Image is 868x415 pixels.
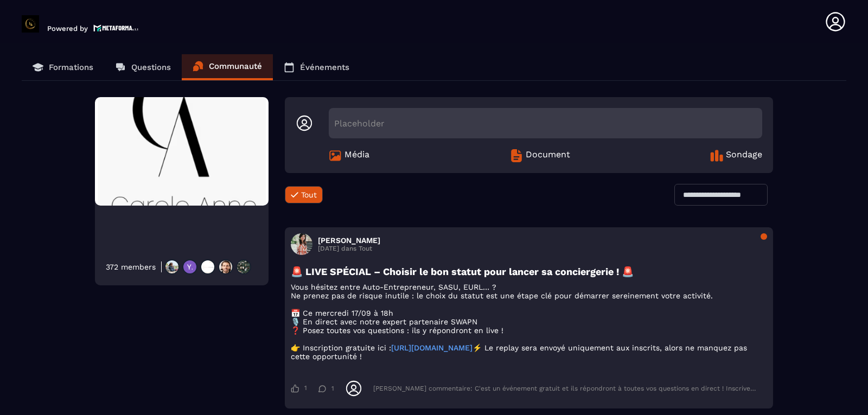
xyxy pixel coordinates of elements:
a: Communauté [182,54,273,80]
p: Événements [300,62,349,72]
div: Placeholder [329,108,762,138]
img: Community background [95,97,269,206]
h3: 🚨 LIVE SPÉCIAL – Choisir le bon statut pour lancer sa conciergerie ! 🚨 [291,266,767,277]
img: https://production-metaforma-bucket.s3.fr-par.scw.cloud/production-metaforma-bucket/users/Septemb... [182,259,197,274]
span: Document [526,149,570,162]
p: Vous hésitez entre Auto-Entrepreneur, SASU, EURL… ? Ne prenez pas de risque inutile : le choix du... [291,283,767,361]
span: Média [344,149,369,162]
img: https://production-metaforma-bucket.s3.fr-par.scw.cloud/production-metaforma-bucket/users/May2025... [236,259,251,274]
span: Sondage [726,149,762,162]
p: [DATE] dans Tout [318,245,380,252]
img: logo-branding [22,15,39,33]
h3: [PERSON_NAME] [318,236,380,245]
p: Formations [49,62,93,72]
p: Questions [131,62,171,72]
div: [PERSON_NAME] commentaire: C'est un événement gratuit et ils répondront à toutes vos questions en... [373,385,756,392]
a: Événements [273,54,360,80]
a: Formations [22,54,104,80]
p: Powered by [47,24,88,33]
span: 1 [304,384,307,393]
img: https://production-metaforma-bucket.s3.fr-par.scw.cloud/production-metaforma-bucket/users/Novembe... [218,259,233,274]
img: https://production-metaforma-bucket.s3.fr-par.scw.cloud/production-metaforma-bucket/users/Septemb... [200,259,215,274]
a: [URL][DOMAIN_NAME] [391,343,473,352]
img: logo [93,23,139,33]
a: Questions [104,54,182,80]
img: https://production-metaforma-bucket.s3.fr-par.scw.cloud/production-metaforma-bucket/users/July202... [164,259,180,274]
p: Communauté [209,61,262,71]
span: Tout [301,190,317,199]
div: 372 members [106,263,156,271]
span: 1 [331,385,334,392]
